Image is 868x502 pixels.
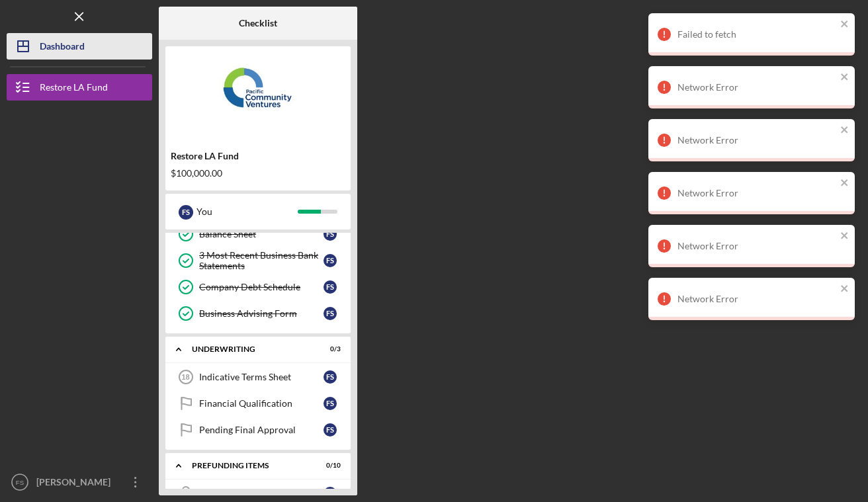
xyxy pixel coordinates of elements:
[172,247,344,274] a: 3 Most Recent Business Bank StatementsFS
[7,469,152,495] button: FS[PERSON_NAME]
[171,151,345,161] div: Restore LA Fund
[172,364,344,390] a: 18Indicative Terms SheetFS
[199,308,324,319] div: Business Advising Form
[7,33,152,60] button: Dashboard
[181,373,189,381] tspan: 18
[7,74,152,101] button: Restore LA Fund
[40,74,108,104] div: Restore LA Fund
[324,423,337,437] div: F S
[677,135,836,146] div: Network Error
[199,398,324,409] div: Financial Qualification
[324,397,337,410] div: F S
[324,487,337,500] div: F S
[324,307,337,320] div: F S
[172,417,344,443] a: Pending Final ApprovalFS
[840,71,849,84] button: close
[239,18,277,28] b: Checklist
[677,294,836,304] div: Network Error
[324,370,337,384] div: F S
[16,479,24,486] text: FS
[324,280,337,294] div: F S
[179,205,193,220] div: F S
[192,462,308,470] div: Prefunding Items
[324,254,337,267] div: F S
[172,300,344,327] a: Business Advising FormFS
[840,230,849,243] button: close
[677,29,836,40] div: Failed to fetch
[840,19,849,31] button: close
[199,229,324,239] div: Balance Sheet
[33,469,119,499] div: [PERSON_NAME]
[172,390,344,417] a: Financial QualificationFS
[317,345,341,353] div: 0 / 3
[199,425,324,435] div: Pending Final Approval
[171,168,345,179] div: $100,000.00
[677,241,836,251] div: Network Error
[172,221,344,247] a: Balance SheetFS
[840,283,849,296] button: close
[677,82,836,93] div: Network Error
[199,372,324,382] div: Indicative Terms Sheet
[324,228,337,241] div: F S
[172,274,344,300] a: Company Debt ScheduleFS
[840,177,849,190] button: close
[677,188,836,198] div: Network Error
[199,488,324,499] div: Business Insurance
[165,53,351,132] img: Product logo
[192,345,308,353] div: Underwriting
[840,124,849,137] button: close
[40,33,85,63] div: Dashboard
[199,250,324,271] div: 3 Most Recent Business Bank Statements
[199,282,324,292] div: Company Debt Schedule
[317,462,341,470] div: 0 / 10
[196,200,298,223] div: You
